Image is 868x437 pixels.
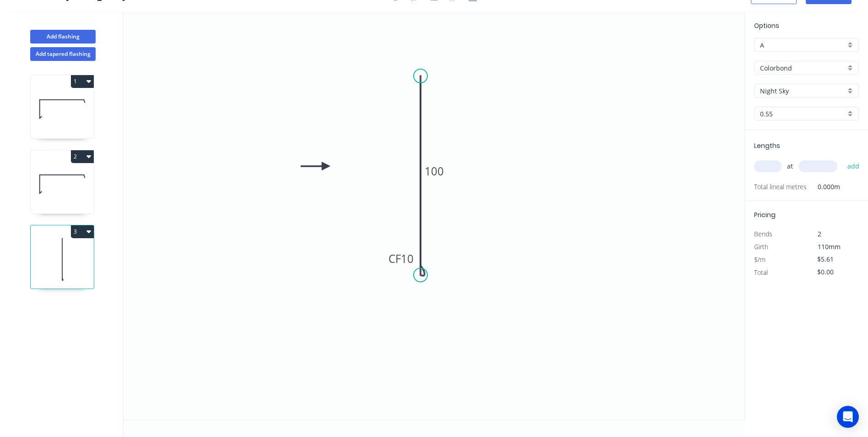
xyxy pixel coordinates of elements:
input: Colour [760,86,846,96]
span: Lengths [754,141,780,150]
button: 1 [71,75,94,88]
span: $/m [754,255,766,264]
span: 110mm [818,242,841,251]
button: 2 [71,150,94,163]
input: Material [760,63,846,73]
input: Price level [760,40,846,50]
span: Girth [754,242,768,251]
tspan: 100 [425,164,444,179]
tspan: CF [388,251,401,266]
span: Total lineal metres [754,180,807,193]
span: 0.000m [807,180,840,193]
span: Total [754,268,768,277]
span: at [787,160,793,173]
svg: 0 [124,11,744,420]
span: 2 [818,229,821,238]
div: Open Intercom Messenger [837,406,859,428]
button: add [843,158,864,174]
button: 3 [71,225,94,238]
button: Add tapered flashing [30,47,96,61]
span: Bends [754,229,772,238]
span: Pricing [754,210,776,219]
tspan: 10 [401,251,414,266]
input: Thickness [760,109,846,119]
button: Add flashing [30,30,96,44]
span: Options [754,21,779,30]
